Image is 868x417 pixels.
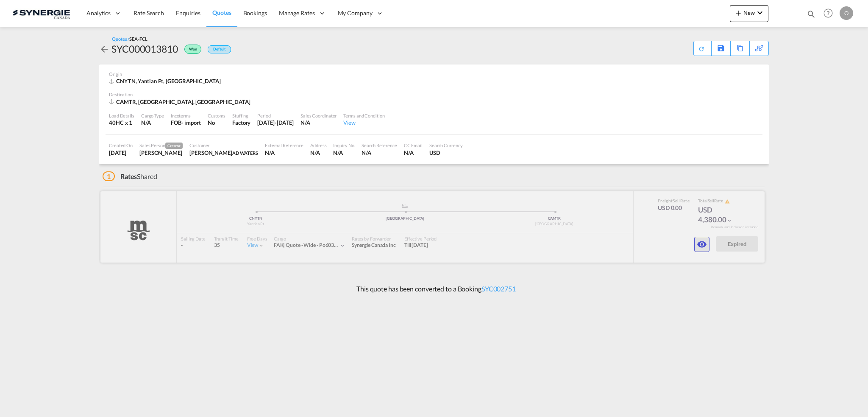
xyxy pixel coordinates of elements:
[232,112,250,119] div: Stuffing
[212,9,231,16] span: Quotes
[755,8,765,18] md-icon: icon-chevron-down
[730,5,768,22] button: icon-plus 400-fgNewicon-chevron-down
[165,143,183,149] span: Creator
[697,239,707,249] md-icon: icon-eye
[189,142,258,148] div: Customer
[840,6,853,20] div: O
[343,112,384,119] div: Terms and Condition
[120,172,137,180] span: Rates
[141,112,164,119] div: Cargo Type
[129,36,147,42] span: SEA-FCL
[698,45,705,52] md-icon: icon-refresh
[698,41,707,52] div: Quote PDF is not available at this time
[103,172,157,181] div: Shared
[109,77,223,85] div: CNYTN, Yantian Pt, Asia
[338,9,373,17] span: My Company
[404,142,423,148] div: CC Email
[257,112,294,119] div: Period
[109,142,133,148] div: Created On
[694,237,709,252] button: icon-eye
[232,119,250,126] div: Factory Stuffing
[807,9,816,22] div: icon-magnify
[279,9,315,17] span: Manage Rates
[232,150,258,156] span: AD WATERS
[189,47,199,55] span: Won
[178,42,203,56] div: Won
[103,171,115,181] span: 1
[109,98,253,106] div: CAMTR, Port of Montreal, North America
[134,9,164,17] span: Rate Search
[208,119,225,126] div: No
[99,44,109,54] md-icon: icon-arrow-left
[109,71,759,77] div: Origin
[176,9,200,17] span: Enquiries
[13,4,70,23] img: 1f56c880d42311ef80fc7dca854c8e59.png
[139,149,183,157] div: Rosa Ho
[111,42,178,56] div: SYC000013810
[109,91,759,98] div: Destination
[429,142,463,148] div: Search Currency
[171,112,201,119] div: Incoterms
[116,78,220,84] span: CNYTN, Yantian Pt, [GEOGRAPHIC_DATA]
[821,6,840,21] div: Help
[139,142,183,149] div: Sales Person
[362,149,397,157] div: N/A
[310,142,326,148] div: Address
[310,149,326,157] div: N/A
[300,112,337,119] div: Sales Coordinator
[181,119,201,126] div: - import
[257,119,294,126] div: 14 Aug 2025
[141,119,164,126] div: N/A
[333,142,355,148] div: Inquiry No.
[171,119,181,126] div: FOB
[362,142,397,148] div: Search Reference
[481,285,516,293] a: SYC002751
[99,42,111,56] div: icon-arrow-left
[112,36,147,42] div: Quotes /SEA-FCL
[352,284,516,294] p: This quote has been converted to a Booking
[333,149,355,157] div: N/A
[300,119,337,126] div: N/A
[404,149,423,157] div: N/A
[109,149,133,157] div: 5 Aug 2025
[109,112,134,119] div: Load Details
[821,6,835,20] span: Help
[86,9,111,17] span: Analytics
[189,149,258,157] div: Laura Cuciurean
[733,9,765,16] span: New
[429,149,463,157] div: USD
[265,142,303,148] div: External Reference
[243,9,267,17] span: Bookings
[343,119,384,126] div: View
[807,9,816,19] md-icon: icon-magnify
[208,112,225,119] div: Customs
[109,119,134,126] div: 40HC x 1
[733,8,743,18] md-icon: icon-plus 400-fg
[712,41,730,56] div: Save As Template
[265,149,303,157] div: N/A
[208,45,231,53] div: Default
